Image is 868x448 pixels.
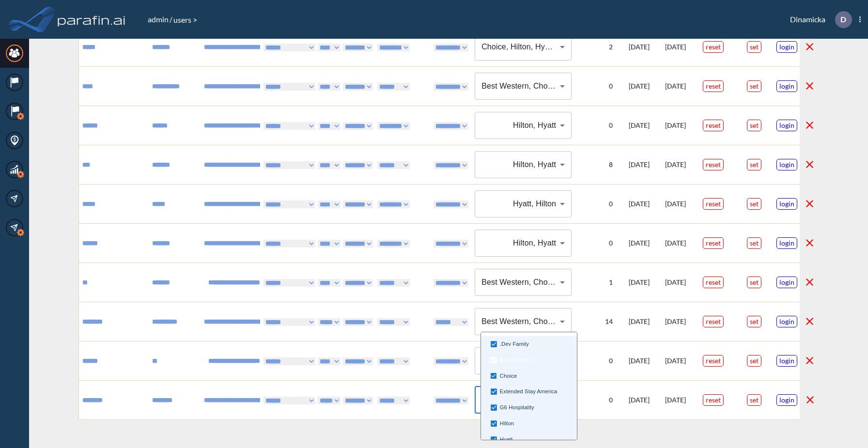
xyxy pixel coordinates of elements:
span: Extended Stay America [499,386,569,397]
span: .Dev Family [499,339,569,349]
span: Choice [499,371,569,381]
span: Hilton [499,418,569,429]
span: Hyatt [499,434,569,445]
span: G6 Hospitality [499,402,569,413]
span: Best Western [499,355,569,365]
